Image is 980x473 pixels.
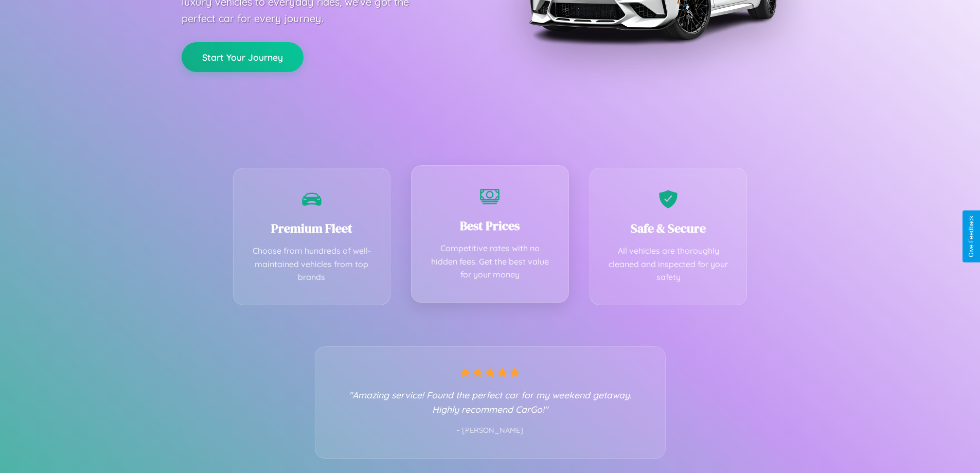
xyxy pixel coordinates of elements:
button: Start Your Journey [182,42,304,72]
p: Choose from hundreds of well-maintained vehicles from top brands [249,244,375,284]
p: Competitive rates with no hidden fees. Get the best value for your money [427,242,553,282]
p: "Amazing service! Found the perfect car for my weekend getaway. Highly recommend CarGo!" [336,388,645,416]
p: All vehicles are thoroughly cleaned and inspected for your safety [605,244,732,284]
div: Give Feedback [968,216,975,257]
p: - [PERSON_NAME] [336,424,645,437]
h3: Best Prices [427,217,553,234]
h3: Premium Fleet [249,220,375,237]
h3: Safe & Secure [605,220,732,237]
